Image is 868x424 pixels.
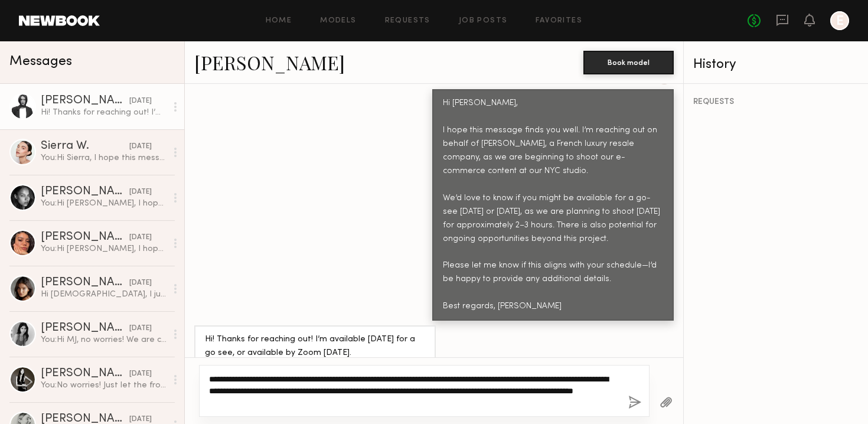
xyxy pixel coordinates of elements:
div: [DATE] [129,232,152,243]
a: E [830,11,849,30]
div: You: Hi MJ, no worries! We are continuously shooting and always looking for additional models - l... [41,334,167,345]
div: You: Hi [PERSON_NAME], I hope this message finds you well. I’m reaching out on behalf of [PERSON_... [41,243,167,255]
div: Sierra W. [41,141,129,152]
div: [PERSON_NAME] [41,368,129,380]
a: Requests [385,17,430,25]
div: [PERSON_NAME] [41,231,129,243]
a: Favorites [536,17,582,25]
div: [PERSON_NAME] [41,95,129,107]
div: [DATE] [129,278,152,289]
a: [PERSON_NAME] [194,50,345,75]
div: [DATE] [129,323,152,334]
div: Hi [DEMOGRAPHIC_DATA], I just signed in! [41,289,167,300]
div: [DATE] [129,141,152,152]
a: Home [266,17,292,25]
div: Hi! Thanks for reaching out! I’m available [DATE] for a go see, or available by Zoom [DATE]. Do y... [41,107,167,118]
div: Hi! Thanks for reaching out! I’m available [DATE] for a go see, or available by Zoom [DATE]. Do y... [205,333,425,387]
div: [PERSON_NAME] [41,277,129,289]
div: [DATE] [129,96,152,107]
div: [DATE] [129,368,152,380]
div: [DATE] [129,187,152,198]
a: Models [320,17,356,25]
div: You: No worries! Just let the front desk know you're here to see [PERSON_NAME] in 706 when you ar... [41,380,167,391]
div: [PERSON_NAME] [41,186,129,198]
div: REQUESTS [693,98,859,106]
div: Hi [PERSON_NAME], I hope this message finds you well. I’m reaching out on behalf of [PERSON_NAME]... [443,97,663,314]
a: Job Posts [459,17,508,25]
button: Book model [583,51,674,74]
span: Messages [9,55,72,69]
div: History [693,58,859,71]
div: [PERSON_NAME] [41,322,129,334]
div: You: Hi Sierra, I hope this message finds you well. I’m reaching out on behalf of [PERSON_NAME], ... [41,152,167,164]
div: You: Hi [PERSON_NAME], I hope this message finds you well. I’m reaching out on behalf of [PERSON_... [41,198,167,209]
a: Book model [583,57,674,67]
